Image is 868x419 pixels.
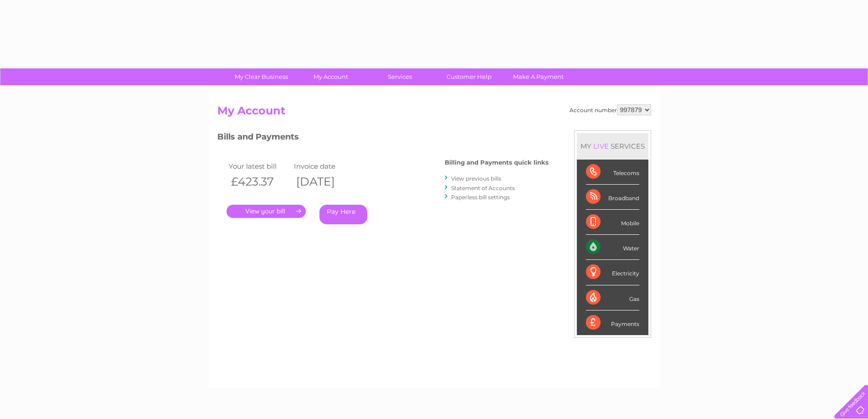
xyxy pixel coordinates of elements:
a: Statement of Accounts [451,185,515,191]
td: Invoice date [292,160,357,172]
a: My Account [293,68,368,85]
th: [DATE] [292,172,357,191]
th: £423.37 [226,172,292,191]
a: My Clear Business [224,68,299,85]
div: Water [586,235,639,260]
a: Services [362,68,437,85]
a: View previous bills [451,175,501,182]
h3: Bills and Payments [217,130,549,146]
div: MY SERVICES [577,133,648,159]
div: Mobile [586,210,639,235]
div: Telecoms [586,160,639,185]
a: Make A Payment [501,68,576,85]
h4: Billing and Payments quick links [445,159,549,166]
a: Paperless bill settings [451,194,510,201]
td: Your latest bill [226,160,292,172]
a: Pay Here [319,205,367,224]
div: Payments [586,310,639,335]
div: Broadband [586,185,639,210]
a: Customer Help [431,68,507,85]
h2: My Account [217,104,651,122]
div: Account number [570,104,651,115]
a: . [226,205,306,218]
div: Electricity [586,260,639,285]
div: Gas [586,285,639,310]
div: LIVE [591,142,611,150]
